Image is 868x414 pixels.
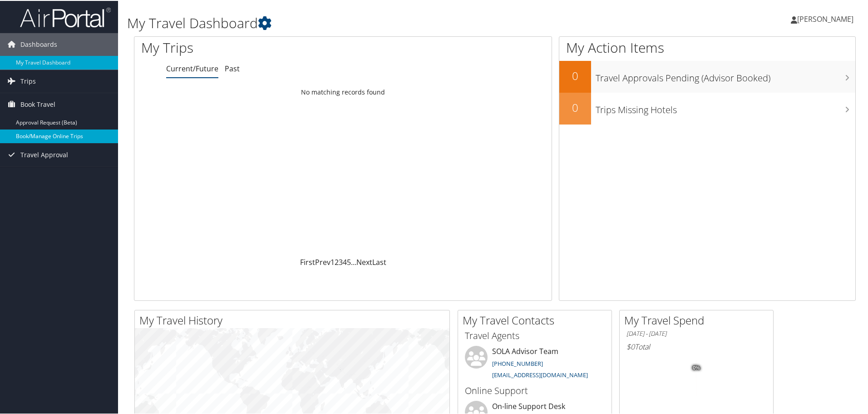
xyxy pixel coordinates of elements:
[127,13,617,32] h1: My Travel Dashboard
[626,329,766,337] h6: [DATE] - [DATE]
[20,92,55,115] span: Book Travel
[626,341,766,351] h6: Total
[330,256,335,266] a: 1
[166,63,218,73] a: Current/Future
[139,312,449,327] h2: My Travel History
[797,13,853,23] span: [PERSON_NAME]
[315,256,330,266] a: Prev
[492,359,543,367] a: [PHONE_NUMBER]
[693,364,700,370] tspan: 0%
[559,60,855,92] a: 0Travel Approvals Pending (Advisor Booked)
[465,384,605,396] h3: Online Support
[624,312,773,327] h2: My Travel Spend
[20,6,111,27] img: airportal-logo.png
[335,256,339,266] a: 2
[20,32,57,55] span: Dashboards
[351,256,356,266] span: …
[460,345,609,382] li: SOLA Advisor Team
[356,256,372,266] a: Next
[559,37,855,56] h1: My Action Items
[463,312,612,327] h2: My Travel Contacts
[596,66,855,84] h3: Travel Approvals Pending (Advisor Booked)
[492,370,588,378] a: [EMAIL_ADDRESS][DOMAIN_NAME]
[559,67,591,83] h2: 0
[465,329,605,341] h3: Travel Agents
[596,98,855,115] h3: Trips Missing Hotels
[225,63,240,73] a: Past
[559,92,855,124] a: 0Trips Missing Hotels
[300,256,315,266] a: First
[791,5,863,32] a: [PERSON_NAME]
[559,99,591,115] h2: 0
[134,83,552,100] td: No matching records found
[339,256,343,266] a: 3
[20,69,36,92] span: Trips
[20,143,68,165] span: Travel Approval
[347,256,351,266] a: 5
[372,256,386,266] a: Last
[343,256,347,266] a: 4
[626,341,635,351] span: $0
[141,37,371,56] h1: My Trips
